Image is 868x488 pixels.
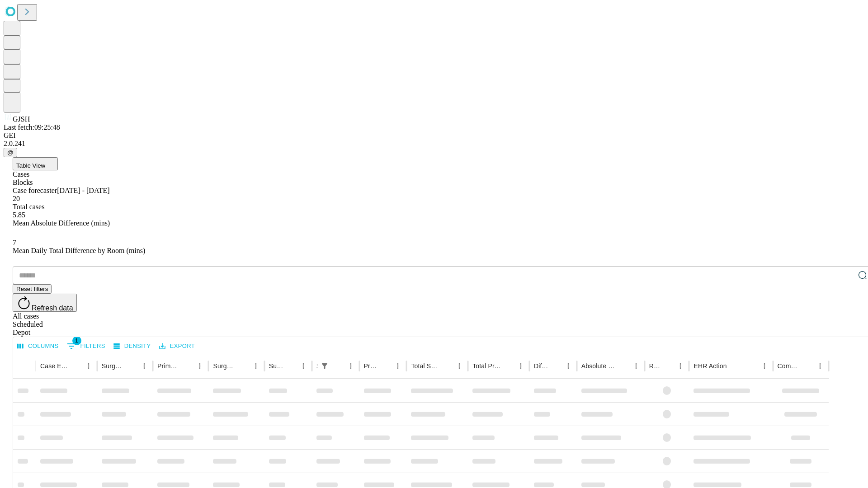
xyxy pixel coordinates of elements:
[72,336,81,345] span: 1
[157,362,180,370] div: Primary Service
[13,157,58,170] button: Table View
[4,131,864,140] div: GEI
[514,360,527,372] button: Menu
[102,362,124,370] div: Surgeon Name
[13,115,30,123] span: GJSH
[125,360,138,372] button: Sort
[534,362,548,370] div: Difference
[472,362,501,370] div: Total Predicted Duration
[778,362,800,370] div: Comments
[4,148,17,157] button: @
[297,360,310,372] button: Menu
[344,360,357,372] button: Menu
[16,162,45,169] span: Table View
[193,360,206,372] button: Menu
[13,247,145,254] span: Mean Daily Total Difference by Room (mins)
[814,360,826,372] button: Menu
[693,362,726,370] div: EHR Action
[332,360,344,372] button: Sort
[630,360,642,372] button: Menu
[13,239,16,246] span: 7
[562,360,575,372] button: Menu
[284,360,297,372] button: Sort
[801,360,814,372] button: Sort
[364,362,378,370] div: Predicted In Room Duration
[16,286,48,292] span: Reset filters
[237,360,250,372] button: Sort
[318,360,331,372] button: Show filters
[502,360,514,372] button: Sort
[65,339,108,353] button: Show filters
[4,123,60,131] span: Last fetch: 09:25:48
[411,362,439,370] div: Total Scheduled Duration
[453,360,466,372] button: Menu
[728,360,741,372] button: Sort
[661,360,674,372] button: Sort
[7,149,14,156] span: @
[138,360,151,372] button: Menu
[250,360,262,372] button: Menu
[440,360,453,372] button: Sort
[15,339,61,353] button: Select columns
[392,360,404,372] button: Menu
[649,362,661,370] div: Resolved in EHR
[549,360,562,372] button: Sort
[157,339,197,353] button: Export
[581,362,616,370] div: Absolute Difference
[82,360,95,372] button: Menu
[213,362,236,370] div: Surgery Name
[32,304,73,312] span: Refresh data
[13,294,77,312] button: Refresh data
[617,360,630,372] button: Sort
[13,195,20,202] span: 20
[13,284,52,294] button: Reset filters
[57,187,109,194] span: [DATE] - [DATE]
[13,219,110,227] span: Mean Absolute Difference (mins)
[13,211,25,219] span: 5.85
[70,360,82,372] button: Sort
[269,362,283,370] div: Surgery Date
[13,187,57,194] span: Case forecaster
[40,362,69,370] div: Case Epic Id
[13,203,44,211] span: Total cases
[674,360,687,372] button: Menu
[4,140,864,148] div: 2.0.241
[111,339,153,353] button: Density
[181,360,193,372] button: Sort
[379,360,392,372] button: Sort
[758,360,771,372] button: Menu
[316,362,317,370] div: Scheduled In Room Duration
[318,360,331,372] div: 1 active filter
